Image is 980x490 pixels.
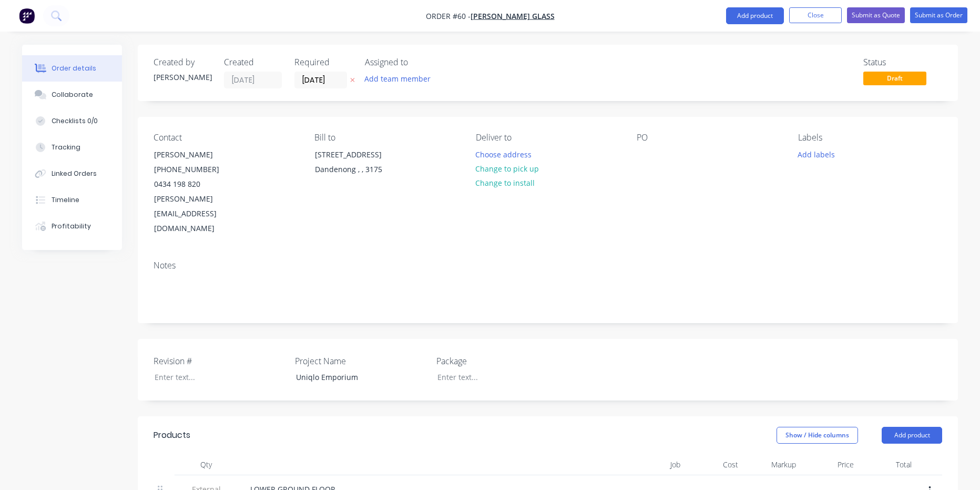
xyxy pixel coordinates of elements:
div: Created [224,57,282,67]
div: Cost [685,454,742,475]
span: Draft [863,72,926,85]
div: [PERSON_NAME][EMAIL_ADDRESS][DOMAIN_NAME] [154,192,241,236]
div: Collaborate [52,90,93,99]
div: Timeline [52,195,79,205]
div: [PERSON_NAME] [154,147,241,162]
button: Show / Hide columns [777,427,858,444]
div: 0434 198 820 [154,177,241,192]
div: Tracking [52,143,80,152]
div: [PHONE_NUMBER] [154,162,241,177]
button: Profitability [22,213,122,239]
button: Choose address [470,147,537,161]
div: [STREET_ADDRESS] [315,147,402,162]
button: Submit as Quote [847,7,905,23]
button: Change to install [470,176,540,190]
div: Linked Orders [52,169,97,178]
button: Add product [726,7,784,24]
div: [PERSON_NAME][PHONE_NUMBER]0434 198 820[PERSON_NAME][EMAIL_ADDRESS][DOMAIN_NAME] [145,147,250,236]
label: Package [436,355,568,367]
button: Change to pick up [470,162,545,176]
div: Dandenong , , 3175 [315,162,402,177]
div: Deliver to [476,133,620,143]
div: Order details [52,64,96,73]
div: Products [154,429,190,442]
div: [PERSON_NAME] [154,72,211,83]
a: [PERSON_NAME] Glass [471,11,555,21]
button: Close [789,7,842,23]
label: Revision # [154,355,285,367]
div: Notes [154,261,942,271]
button: Add team member [365,72,436,86]
div: Status [863,57,942,67]
div: Assigned to [365,57,470,67]
div: Contact [154,133,298,143]
div: Required [294,57,352,67]
button: Add product [882,427,942,444]
div: PO [637,133,781,143]
button: Add team member [359,72,436,86]
div: Profitability [52,222,91,231]
img: Factory [19,8,35,24]
div: Created by [154,57,211,67]
div: Bill to [314,133,458,143]
button: Linked Orders [22,161,122,187]
div: Markup [742,454,800,475]
div: Uniqlo Emporium [288,369,419,385]
span: Order #60 - [426,11,471,21]
button: Collaborate [22,82,122,108]
label: Project Name [295,355,426,367]
div: Labels [798,133,942,143]
button: Timeline [22,187,122,213]
div: Checklists 0/0 [52,116,98,126]
button: Submit as Order [910,7,967,23]
button: Checklists 0/0 [22,108,122,134]
button: Add labels [792,147,840,161]
button: Tracking [22,134,122,161]
div: Job [606,454,685,475]
div: Price [800,454,858,475]
div: Qty [175,454,238,475]
button: Order details [22,55,122,82]
div: Total [858,454,916,475]
div: [STREET_ADDRESS]Dandenong , , 3175 [306,147,411,181]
